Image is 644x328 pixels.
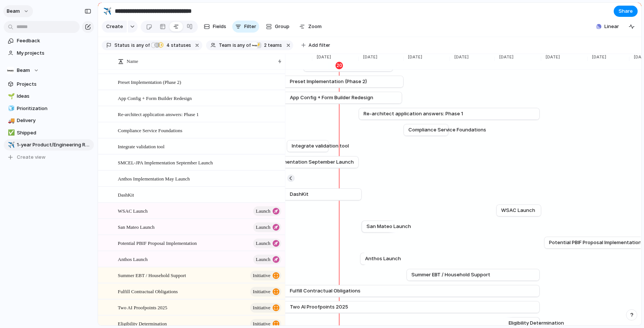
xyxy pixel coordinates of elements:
span: [DATE] [495,54,516,60]
span: My projects [17,49,91,57]
button: ✈️ [7,141,14,149]
span: WSAC Launch [118,206,148,215]
button: 🚚 [7,117,14,124]
span: [DATE] [359,54,380,60]
span: initiative [253,303,270,313]
span: [DATE] [312,54,333,60]
span: Zoom [308,23,322,30]
span: Integrate validation tool [292,142,349,150]
span: Beam [17,67,30,74]
button: Add filter [297,40,335,51]
span: Two AI Proofpoints 2025 [118,303,167,312]
button: 🌱 [7,92,14,100]
span: 4 [164,42,171,48]
span: Group [275,23,289,30]
button: initiative [250,287,281,297]
span: Summer EBT / Household Support [411,271,490,279]
a: ✈️1-year Product/Engineering Roadmap [4,139,94,151]
span: Summer EBT / Household Support [118,271,186,279]
span: any of [135,42,150,49]
button: isany of [231,41,252,49]
span: launch [256,238,270,249]
span: Name [127,58,138,65]
span: DashKit [118,190,134,199]
span: is [233,42,236,49]
span: Projects [17,81,91,88]
span: teams [262,42,282,49]
div: 🌱 [8,92,13,101]
a: Projects [4,79,94,90]
span: launch [256,222,270,233]
button: Group [262,21,293,33]
button: Beam [3,5,33,17]
span: Preset Implementation (Phase 2) [290,78,367,85]
span: Linear [604,23,619,30]
span: [DATE] [450,54,471,60]
div: ✈️ [8,141,13,149]
span: San Mateo Launch [367,223,411,230]
a: Re-architect application answers: Phase 1 [364,108,535,119]
a: 🚚Delivery [4,115,94,126]
span: Add filter [309,42,330,49]
span: launch [256,206,270,216]
button: Share [614,6,638,17]
div: 🚚 [8,116,13,125]
span: Re-architect application answers: Phase 1 [364,110,463,118]
span: Potential PBIF Proposal Implementation [549,239,641,246]
span: Team [219,42,231,49]
a: DashKit [218,189,357,200]
a: App Config + Form Builder Redesign [271,92,397,103]
a: ✅Shipped [4,127,94,139]
span: Eligibility Determination [118,319,167,328]
div: ✈️ [103,6,111,16]
span: Eligibility Determination [509,319,564,327]
a: WSAC Launch [501,205,536,216]
span: Integrate validation tool [118,142,165,151]
span: Feedback [17,37,91,45]
span: Re-architect application answers: Phase 1 [118,110,199,118]
span: Status [114,42,130,49]
button: ✅ [7,129,14,137]
span: [DATE] [541,54,562,60]
span: Filter [244,23,256,30]
span: 1-year Product/Engineering Roadmap [17,141,91,149]
a: My projects [4,48,94,59]
div: 🧊 [8,104,13,113]
span: Share [619,7,633,15]
span: Compliance Service Foundations [408,126,486,134]
span: Compliance Service Foundations [118,126,183,134]
span: launch [256,254,270,265]
button: Fields [201,21,229,33]
a: Compliance Service Foundations [408,124,444,136]
button: isany of [130,41,151,49]
span: Anthos Implementation May Launch [118,174,190,183]
div: 🧊Prioritization [4,103,94,114]
a: 🌱Ideas [4,91,94,102]
span: App Config + Form Builder Redesign [118,94,192,102]
span: App Config + Form Builder Redesign [290,94,373,101]
button: Linear [593,21,622,32]
span: Delivery [17,117,91,124]
button: 🧊 [7,105,14,112]
span: is [131,42,135,49]
button: launch [253,255,281,264]
button: 4 statuses [150,41,193,49]
button: launch [253,222,281,232]
span: Create [106,23,123,30]
button: launch [253,206,281,216]
span: Beam [7,7,20,15]
a: Summer EBT / Household Support [411,269,535,280]
span: San Mateo Launch [118,222,154,231]
span: Shipped [17,129,91,137]
span: statuses [164,42,191,49]
div: ✅ [8,128,13,137]
button: ✈️ [101,5,113,17]
span: Preset Implementation (Phase 2) [118,78,181,86]
span: SMCEL-JPA Implementation September Launch [118,158,213,167]
span: Create view [17,154,46,161]
span: Two AI Proofpoints 2025 [290,303,348,311]
span: WSAC Launch [501,207,535,214]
